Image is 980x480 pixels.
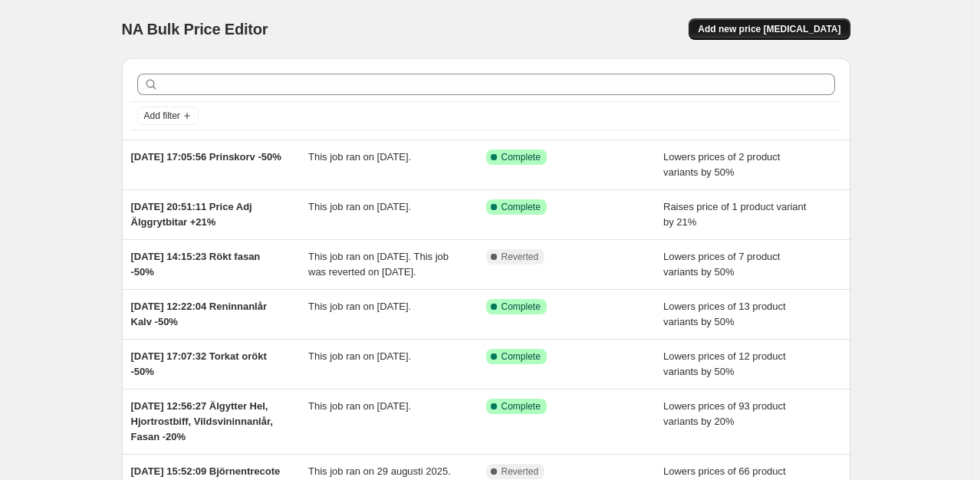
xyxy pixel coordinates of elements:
[502,301,541,313] span: Complete
[131,151,281,163] span: [DATE] 17:05:56 Prinskorv -50%
[502,251,539,263] span: Reverted
[689,18,850,40] button: Add new price [MEDICAL_DATA]
[663,350,786,377] span: Lowers prices of 12 product variants by 50%
[308,350,411,362] span: This job ran on [DATE].
[502,151,541,163] span: Complete
[308,301,411,312] span: This job ran on [DATE].
[131,201,252,228] span: [DATE] 20:51:11 Price Adj Älggrytbitar +21%
[308,151,411,163] span: This job ran on [DATE].
[663,151,780,178] span: Lowers prices of 2 product variants by 50%
[131,350,267,377] span: [DATE] 17:07:32 Torkat orökt -50%
[502,350,541,363] span: Complete
[502,400,541,413] span: Complete
[131,251,261,278] span: [DATE] 14:15:23 Rökt fasan -50%
[137,107,199,125] button: Add filter
[502,201,541,213] span: Complete
[131,400,273,442] span: [DATE] 12:56:27 Älgytter Hel, Hjortrostbiff, Vildsvininnanlår, Fasan -20%
[663,400,786,427] span: Lowers prices of 93 product variants by 20%
[663,201,806,228] span: Raises price of 1 product variant by 21%
[663,301,786,327] span: Lowers prices of 13 product variants by 50%
[308,201,411,212] span: This job ran on [DATE].
[308,251,449,278] span: This job ran on [DATE]. This job was reverted on [DATE].
[663,251,780,278] span: Lowers prices of 7 product variants by 50%
[122,21,268,38] span: NA Bulk Price Editor
[131,301,267,327] span: [DATE] 12:22:04 Reninnanlår Kalv -50%
[698,23,840,35] span: Add new price [MEDICAL_DATA]
[144,110,180,122] span: Add filter
[502,465,539,478] span: Reverted
[308,400,411,412] span: This job ran on [DATE].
